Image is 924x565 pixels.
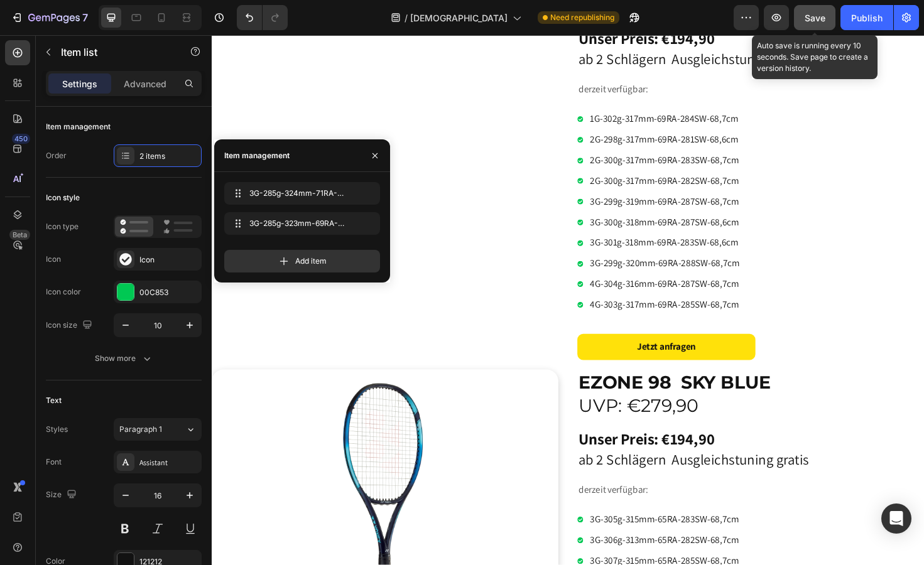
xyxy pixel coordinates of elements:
[95,352,153,365] div: Show more
[881,503,911,534] div: Open Intercom Messenger
[400,102,558,120] p: 2G-298g-317mm-69RA-281SW-68,6cm
[405,11,408,24] span: /
[61,45,168,60] p: Item list
[400,124,558,142] p: 2G-300g-317mm-69RA-283SW-68,7cm
[387,316,575,345] a: Jetzt anfragen
[400,146,558,164] p: 2G-300g-317mm-69RA-282SW-68,7cm
[388,49,753,67] p: derzeit verfügbar:
[550,12,614,23] span: Need republishing
[46,347,202,370] button: Show more
[9,230,30,240] div: Beta
[237,5,288,30] div: Undo/Redo
[388,473,753,491] p: derzeit verfügbar:
[46,121,111,132] div: Item management
[82,10,88,25] p: 7
[388,15,632,35] span: ab 2 Schlägern Ausgleichstuning gratis
[450,321,513,340] div: Jetzt anfragen
[388,416,533,438] strong: Unser Preis: €194,90
[46,395,62,406] div: Text
[139,254,198,266] div: Icon
[119,424,162,435] span: Paragraph 1
[851,11,883,24] div: Publish
[5,5,94,30] button: 7
[400,504,558,522] p: 3G-305g-315mm-65RA-283SW-68,7cm
[124,77,166,90] p: Advanced
[224,150,290,161] div: Item management
[62,77,97,90] p: Settings
[139,287,198,298] div: 00C853
[139,151,198,162] div: 2 items
[295,256,327,267] span: Add item
[212,35,924,565] iframe: Design area
[410,11,508,24] span: [DEMOGRAPHIC_DATA]
[388,356,592,379] strong: EZONE 98 SKY BLUE
[249,218,350,229] span: 3G-285g-323mm-69RA-275SW-68,7cm
[249,188,350,199] span: 3G-285g-324mm-71RA-275SW-68,7cm
[46,150,67,161] div: Order
[400,190,558,208] p: 3G-300g-318mm-69RA-287SW-68,6cm
[840,5,893,30] button: Publish
[46,424,68,435] div: Styles
[400,233,558,251] p: 3G-299g-320mm-69RA-288SW-68,7cm
[46,317,95,334] div: Icon size
[388,439,632,459] span: ab 2 Schlägern Ausgleichstuning gratis
[46,221,79,232] div: Icon type
[46,254,61,265] div: Icon
[139,457,198,468] div: Assistant
[114,418,202,441] button: Paragraph 1
[400,80,558,99] p: 1G-302g-317mm-69RA-284SW-68,7cm
[46,192,80,203] div: Icon style
[400,526,558,544] p: 3G-306g-313mm-65RA-282SW-68,7cm
[387,354,754,406] h2: UVP: €279,90
[12,134,30,144] div: 450
[400,168,558,186] p: 3G-299g-319mm-69RA-287SW-68,7cm
[400,277,558,295] p: 4G-303g-317mm-69RA-285SW-68,7cm
[46,456,62,468] div: Font
[46,487,79,503] div: Size
[805,13,825,23] span: Save
[400,255,558,273] p: 4G-304g-316mm-69RA-287SW-68,7cm
[46,286,81,298] div: Icon color
[794,5,835,30] button: Save
[400,211,558,229] p: 3G-301g-318mm-69RA-283SW-68,6cm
